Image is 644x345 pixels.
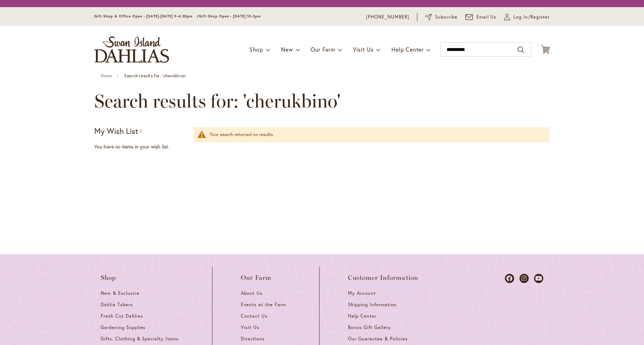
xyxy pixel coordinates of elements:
[311,46,335,53] span: Our Farm
[94,14,199,19] span: Gift Shop & Office Open - [DATE]-[DATE] 9-4:30pm /
[476,14,497,21] span: Email Us
[101,302,133,308] span: Dahlia Tubers
[353,46,374,53] span: Visit Us
[519,274,529,283] a: Dahlias on Instagram
[435,14,458,21] span: Subscribe
[241,302,286,308] span: Events at the Farm
[366,14,409,21] a: [PHONE_NUMBER]
[241,313,268,319] span: Contact Us
[391,46,424,53] span: Help Center
[504,14,550,21] a: Log In/Register
[513,14,550,21] span: Log In/Register
[101,313,143,319] span: Fresh Cut Dahlias
[94,143,189,150] div: You have no items in your wish list.
[534,274,543,283] a: Dahlias on Youtube
[5,320,25,340] iframe: Launch Accessibility Center
[348,274,418,281] span: Customer Information
[101,274,116,281] span: Shop
[101,324,146,330] span: Gardening Supplies
[348,302,396,308] span: Shipping Information
[94,126,138,136] strong: My Wish List
[210,131,543,138] div: Your search returned no results.
[241,336,265,342] span: Directions
[348,336,407,342] span: Our Guarantee & Policies
[281,46,293,53] span: New
[425,14,458,21] a: Subscribe
[241,324,259,330] span: Visit Us
[348,313,376,319] span: Help Center
[199,14,261,19] span: Gift Shop Open - [DATE] 10-3pm
[505,274,514,283] a: Dahlias on Facebook
[348,290,376,296] span: My Account
[465,14,497,21] a: Email Us
[94,90,341,112] span: Search results for: 'cherukbino'
[101,73,112,78] a: Home
[241,274,271,281] span: Our Farm
[348,324,391,330] span: Bonus Gift Gallery
[124,73,186,78] strong: Search results for: 'cherukbino'
[249,46,263,53] span: Shop
[241,290,263,296] span: About Us
[101,336,179,342] span: Gifts, Clothing & Specialty Items
[94,36,169,63] a: store logo
[101,290,139,296] span: New & Exclusive
[518,44,524,56] button: Search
